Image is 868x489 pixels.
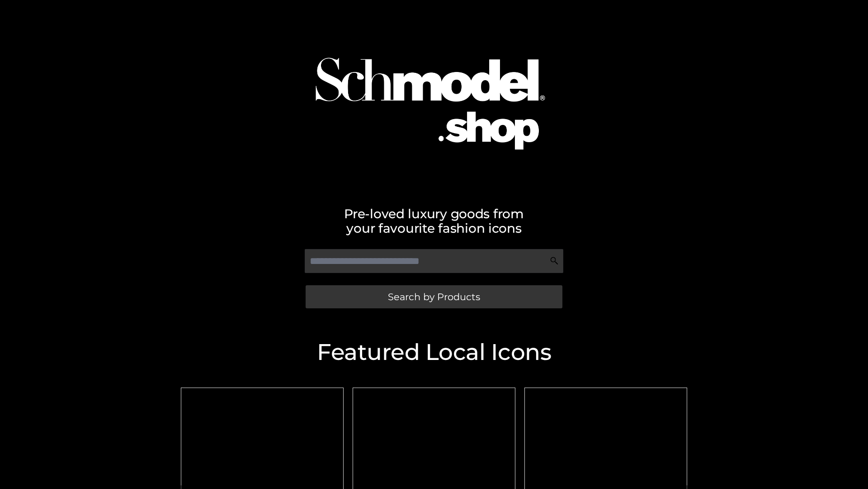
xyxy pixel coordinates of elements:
img: Search Icon [550,256,559,265]
a: Search by Products [306,285,562,308]
span: Search by Products [388,292,480,302]
h2: Featured Local Icons​ [176,341,692,364]
h2: Pre-loved luxury goods from your favourite fashion icons [176,206,692,235]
